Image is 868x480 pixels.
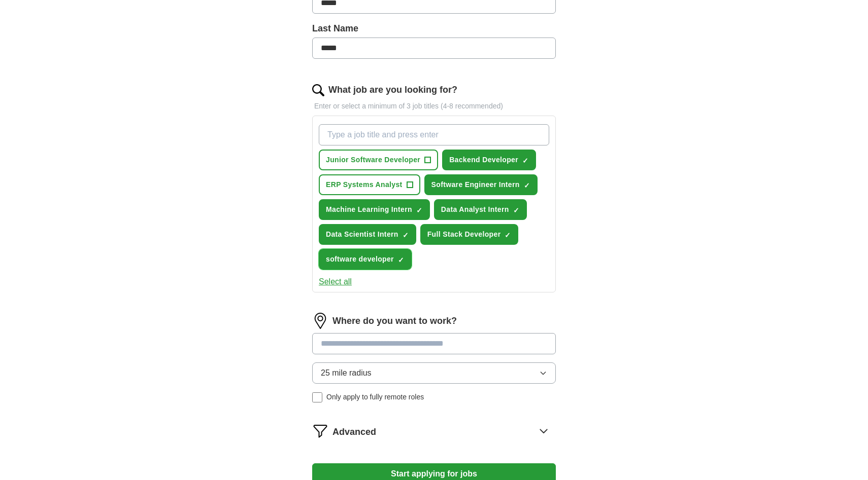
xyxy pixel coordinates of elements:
input: Type a job title and press enter [319,124,549,145]
button: Software Engineer Intern✓ [424,174,538,195]
span: ✓ [505,231,511,239]
img: filter [312,423,328,439]
span: ✓ [416,206,422,214]
span: ✓ [524,181,530,190]
span: Data Scientist Intern [326,229,398,240]
span: Junior Software Developer [326,155,420,165]
span: ERP Systems Analyst [326,179,403,190]
button: ERP Systems Analyst [319,174,420,195]
span: Software Engineer Intern [431,179,520,190]
span: Advanced [332,425,376,439]
span: ✓ [513,206,519,214]
span: ✓ [403,231,409,239]
img: search.png [312,84,324,96]
span: Only apply to fully remote roles [326,392,424,402]
span: Backend Developer [449,155,518,165]
button: Select all [319,276,352,288]
input: Only apply to fully remote roles [312,392,322,402]
label: Where do you want to work? [332,314,457,328]
button: Full Stack Developer✓ [420,224,519,245]
span: Full Stack Developer [427,229,501,240]
button: Backend Developer✓ [442,150,536,170]
span: 25 mile radius [321,367,372,379]
span: software developer [326,254,394,265]
img: location.png [312,313,328,329]
button: 25 mile radius [312,362,556,384]
p: Enter or select a minimum of 3 job titles (4-8 recommended) [312,101,556,112]
button: Data Scientist Intern✓ [319,224,416,245]
span: ✓ [398,256,404,264]
button: software developer✓ [319,249,412,270]
span: ✓ [522,157,528,165]
button: Machine Learning Intern✓ [319,199,430,220]
button: Junior Software Developer [319,150,438,170]
label: Last Name [312,22,556,35]
span: Data Analyst Intern [441,204,509,215]
span: Machine Learning Intern [326,204,412,215]
label: What job are you looking for? [328,83,457,97]
button: Data Analyst Intern✓ [434,199,527,220]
